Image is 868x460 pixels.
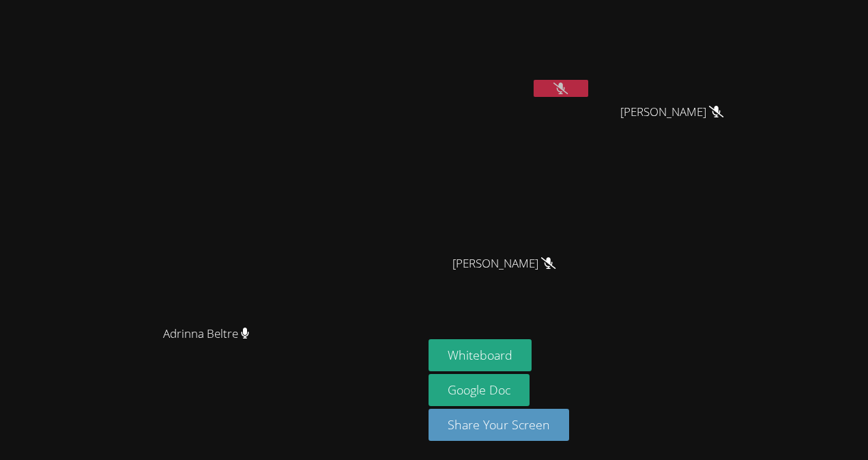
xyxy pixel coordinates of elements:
[452,254,555,274] span: [PERSON_NAME]
[620,102,723,122] span: [PERSON_NAME]
[429,409,569,441] button: Share Your Screen
[429,339,532,371] button: Whiteboard
[163,324,250,344] span: Adrinna Beltre
[429,374,530,406] a: Google Doc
